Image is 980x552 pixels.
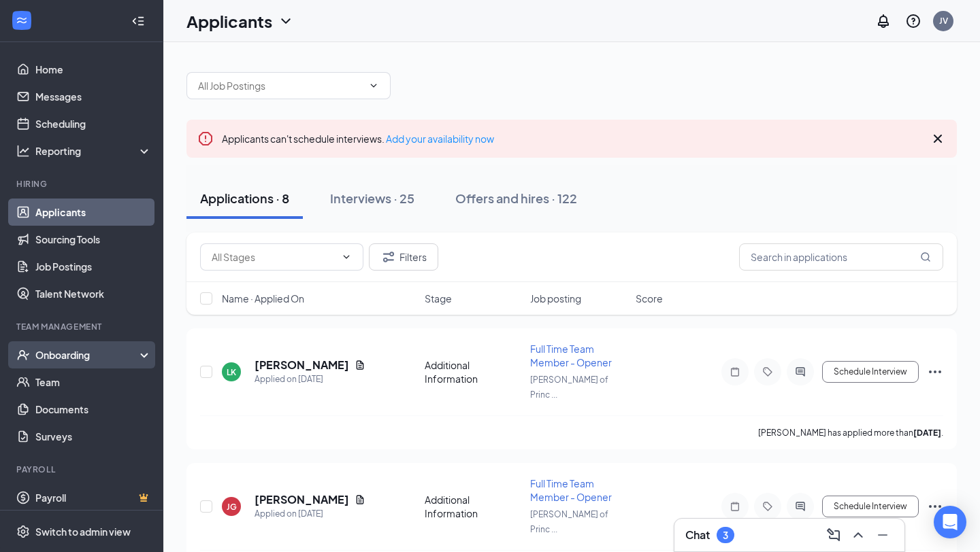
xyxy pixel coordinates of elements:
svg: ChevronUp [850,527,866,543]
svg: ChevronDown [341,252,352,262]
div: JG [227,501,237,513]
a: Home [35,56,152,83]
div: LK [227,366,236,378]
a: Sourcing Tools [35,226,152,253]
div: Payroll [16,464,149,475]
span: [PERSON_NAME] of Princ ... [530,375,608,400]
div: Additional Information [425,493,522,520]
span: Full Time Team Member - Opener [530,477,612,503]
svg: Error [197,131,214,147]
div: Interviews · 25 [330,190,414,207]
svg: QuestionInfo [905,13,921,29]
input: All Stages [212,249,336,264]
span: Job posting [530,292,581,305]
svg: Ellipses [927,364,943,380]
span: [PERSON_NAME] of Princ ... [530,509,608,534]
svg: MagnifyingGlass [920,252,931,262]
svg: Tag [759,366,776,377]
svg: ChevronDown [368,80,379,91]
svg: Filter [380,249,397,265]
svg: UserCheck [16,348,30,362]
svg: ActiveChat [792,501,808,512]
button: Schedule Interview [822,361,919,383]
a: Talent Network [35,280,152,307]
div: 3 [723,530,728,541]
input: Search in applications [739,243,943,271]
div: Additional Information [425,358,522,385]
a: Add your availability now [386,133,494,145]
svg: Settings [16,525,30,538]
div: JV [939,15,948,27]
h5: [PERSON_NAME] [255,492,349,507]
a: Surveys [35,423,152,450]
button: Minimize [872,524,894,546]
div: Hiring [16,178,149,190]
svg: Tag [759,501,776,512]
a: Documents [35,396,152,423]
a: PayrollCrown [35,484,152,511]
span: Name · Applied On [222,292,304,305]
svg: Notifications [875,13,892,29]
svg: Analysis [16,144,30,158]
svg: Document [355,360,365,370]
div: Switch to admin view [35,525,131,538]
div: Applied on [DATE] [255,507,365,521]
svg: ActiveChat [792,366,808,377]
a: Messages [35,83,152,110]
svg: Collapse [131,14,145,28]
svg: Minimize [875,527,891,543]
span: Full Time Team Member - Opener [530,343,612,368]
svg: ChevronDown [278,13,294,29]
button: ChevronUp [847,524,869,546]
svg: Cross [930,131,946,147]
h1: Applicants [186,10,272,33]
input: All Job Postings [198,78,363,93]
svg: Note [727,501,743,512]
b: [DATE] [913,428,941,438]
button: Filter Filters [369,243,438,271]
p: [PERSON_NAME] has applied more than . [758,427,943,438]
h3: Chat [685,528,710,542]
div: Open Intercom Messenger [934,506,966,538]
svg: ComposeMessage [826,527,842,543]
svg: Document [355,494,365,505]
div: Reporting [35,144,152,158]
button: Schedule Interview [822,496,919,517]
div: Offers and hires · 122 [455,190,577,207]
a: Scheduling [35,110,152,137]
h5: [PERSON_NAME] [255,358,349,373]
svg: WorkstreamLogo [15,14,29,27]
span: Score [636,292,663,305]
div: Team Management [16,321,149,332]
div: Applied on [DATE] [255,373,365,386]
div: Applications · 8 [200,190,289,207]
div: Onboarding [35,348,140,362]
svg: Note [727,366,743,377]
a: Team [35,368,152,396]
span: Stage [425,292,452,305]
svg: Ellipses [927,498,943,515]
span: Applicants can't schedule interviews. [222,133,494,145]
button: ComposeMessage [823,524,845,546]
a: Job Postings [35,253,152,280]
a: Applicants [35,199,152,226]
